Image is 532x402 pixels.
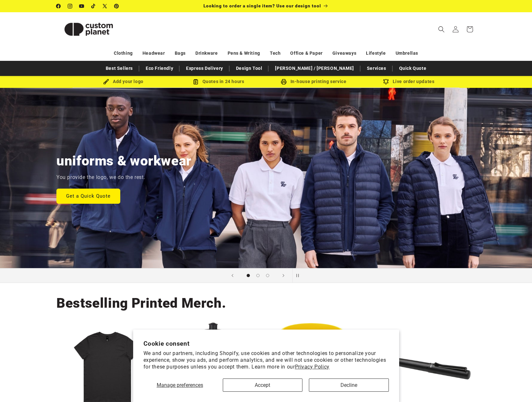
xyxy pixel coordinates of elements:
[195,48,218,59] a: Drinkware
[263,271,272,280] button: Load slide 3 of 3
[143,48,165,59] a: Headwear
[183,63,226,74] a: Express Delivery
[243,271,253,280] button: Load slide 1 of 3
[175,48,186,59] a: Bags
[103,79,109,85] img: Brush Icon
[434,22,448,36] summary: Search
[76,78,171,86] div: Add your logo
[233,63,266,74] a: Design Tool
[361,78,456,86] div: Live order updates
[143,63,176,74] a: Eco Friendly
[56,173,145,182] p: You provide the logo, we do the rest.
[396,63,430,74] a: Quick Quote
[143,350,389,370] p: We and our partners, including Shopify, use cookies and other technologies to personalize your ex...
[223,379,302,392] button: Accept
[253,271,263,280] button: Load slide 2 of 3
[383,79,389,85] img: Order updates
[309,379,389,392] button: Decline
[56,188,120,203] a: Get a Quick Quote
[266,78,361,86] div: In-house printing service
[157,382,203,388] span: Manage preferences
[203,3,321,8] span: Looking to order a single item? Use our design tool
[396,48,418,59] a: Umbrellas
[143,340,389,347] h2: Cookie consent
[114,48,133,59] a: Clothing
[364,63,389,74] a: Services
[171,78,266,86] div: Quotes in 24 hours
[56,294,226,312] h2: Bestselling Printed Merch.
[193,79,199,85] img: Order Updates Icon
[103,63,136,74] a: Best Sellers
[225,268,240,283] button: Previous slide
[295,364,330,370] a: Privacy Policy
[272,63,357,74] a: [PERSON_NAME] / [PERSON_NAME]
[54,12,123,46] a: Custom Planet
[292,268,307,283] button: Pause slideshow
[228,48,260,59] a: Pens & Writing
[270,48,281,59] a: Tech
[56,152,192,170] h2: uniforms & workwear
[281,79,287,85] img: In-house printing
[290,48,322,59] a: Office & Paper
[276,268,291,283] button: Next slide
[332,48,356,59] a: Giveaways
[56,15,121,44] img: Custom Planet
[143,379,216,392] button: Manage preferences
[366,48,386,59] a: Lifestyle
